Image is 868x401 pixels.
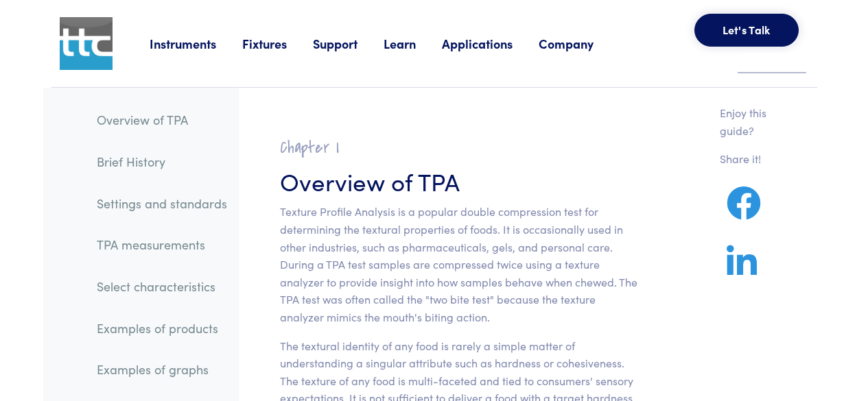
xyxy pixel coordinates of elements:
a: Instruments [150,35,242,52]
a: Examples of graphs [86,354,238,385]
p: Enjoy this guide? [720,104,784,139]
p: Share it! [720,150,784,168]
a: Select characteristics [86,271,238,302]
a: Learn [384,35,442,52]
a: Examples of products [86,313,238,344]
a: Support [313,35,384,52]
a: Company [539,35,620,52]
a: Brief History [86,146,238,178]
a: TPA measurements [86,229,238,260]
a: Applications [442,35,539,52]
a: Fixtures [242,35,313,52]
a: Overview of TPA [86,104,238,136]
button: Let's Talk [694,14,799,47]
h2: Chapter I [280,137,637,158]
a: Settings and standards [86,188,238,219]
a: Share on LinkedIn [720,261,764,278]
img: ttc_logo_1x1_v1.0.png [60,17,113,70]
p: Texture Profile Analysis is a popular double compression test for determining the textural proper... [280,203,637,326]
h3: Overview of TPA [280,164,637,197]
